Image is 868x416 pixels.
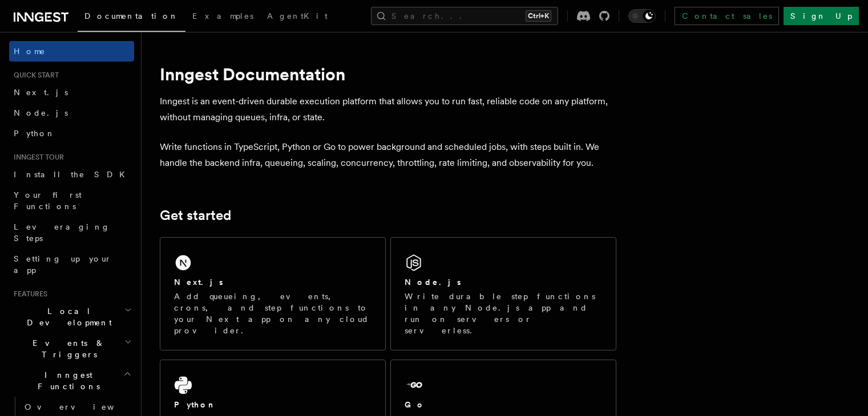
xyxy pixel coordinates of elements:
[174,399,216,410] h2: Python
[9,153,64,162] span: Inngest tour
[9,123,134,144] a: Python
[78,3,185,32] a: Documentation
[174,276,223,288] h2: Next.js
[9,71,59,80] span: Quick start
[160,93,616,125] p: Inngest is an event-driven durable execution platform that allows you to run fast, reliable code ...
[25,402,142,411] span: Overview
[9,305,124,328] span: Local Development
[9,333,134,365] button: Events & Triggers
[405,276,461,288] h2: Node.js
[371,7,558,25] button: Search...Ctrl+K
[267,11,328,21] span: AgentKit
[675,7,779,25] a: Contact sales
[9,185,134,217] a: Your first Functions
[9,248,134,280] a: Setting up your app
[628,9,656,23] button: Toggle dark mode
[192,11,253,21] span: Examples
[14,222,110,243] span: Leveraging Steps
[14,254,112,275] span: Setting up your app
[174,291,372,336] p: Add queueing, events, crons, and step functions to your Next app on any cloud provider.
[14,170,132,179] span: Install the SDK
[14,108,68,117] span: Node.js
[9,82,134,103] a: Next.js
[9,369,123,392] span: Inngest Functions
[9,289,47,299] span: Features
[160,207,231,223] a: Get started
[9,301,134,333] button: Local Development
[14,129,55,138] span: Python
[14,190,82,211] span: Your first Functions
[784,7,859,25] a: Sign Up
[390,237,616,350] a: Node.jsWrite durable step functions in any Node.js app and run on servers or serverless.
[185,3,260,31] a: Examples
[9,217,134,248] a: Leveraging Steps
[160,139,616,171] p: Write functions in TypeScript, Python or Go to power background and scheduled jobs, with steps bu...
[9,164,134,185] a: Install the SDK
[160,64,616,84] h1: Inngest Documentation
[84,11,179,21] span: Documentation
[9,365,134,397] button: Inngest Functions
[160,237,386,350] a: Next.jsAdd queueing, events, crons, and step functions to your Next app on any cloud provider.
[526,10,551,22] kbd: Ctrl+K
[14,88,68,97] span: Next.js
[9,41,134,62] a: Home
[405,399,425,410] h2: Go
[9,103,134,123] a: Node.js
[260,3,334,31] a: AgentKit
[14,46,46,57] span: Home
[9,337,124,360] span: Events & Triggers
[405,291,602,336] p: Write durable step functions in any Node.js app and run on servers or serverless.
